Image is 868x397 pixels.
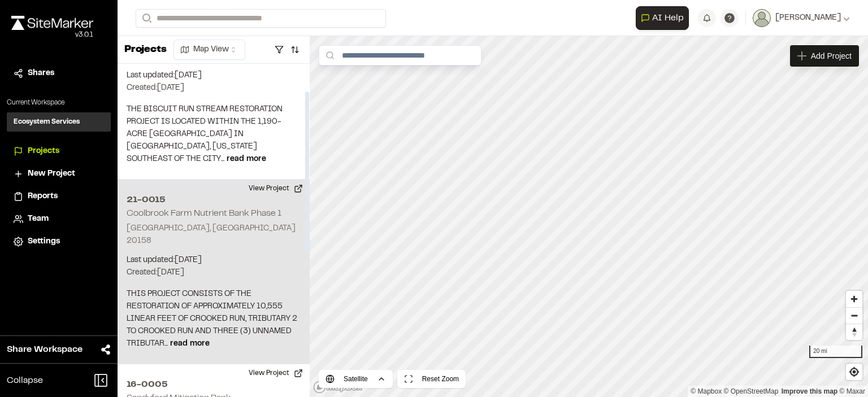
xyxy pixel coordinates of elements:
[691,387,722,395] a: Mapbox
[11,16,93,30] img: rebrand.png
[7,98,111,108] p: Current Workspace
[227,156,266,163] span: read more
[28,145,59,158] span: Projects
[28,190,58,203] span: Reports
[7,343,83,356] span: Share Workspace
[652,11,684,25] span: AI Help
[14,213,104,225] a: Team
[753,9,850,27] button: [PERSON_NAME]
[811,50,852,62] span: Add Project
[7,374,43,387] span: Collapse
[170,341,210,347] span: read more
[846,364,862,380] button: Find my location
[14,145,104,158] a: Projects
[782,387,837,395] a: Map feedback
[14,235,104,248] a: Settings
[313,381,363,394] a: Mapbox logo
[14,190,104,203] a: Reports
[127,69,301,82] p: Last updated: [DATE]
[846,324,862,340] button: Reset bearing to north
[136,9,156,28] button: Search
[636,6,693,30] div: Open AI Assistant
[127,103,301,165] p: THE BISCUIT RUN STREAM RESTORATION PROJECT IS LOCATED WITHIN THE 1,190-ACRE [GEOGRAPHIC_DATA] IN ...
[397,370,466,388] button: Reset Zoom
[127,82,301,94] p: Created: [DATE]
[809,346,862,358] div: 20 mi
[28,235,60,248] span: Settings
[636,6,689,30] button: Open AI Assistant
[242,364,310,382] button: View Project
[28,213,49,225] span: Team
[127,288,301,350] p: THIS PROJECT CONSISTS OF THE RESTORATION OF APPROXIMATELY 10,555 LINEAR FEET OF CROOKED RUN, TRIB...
[724,387,779,395] a: OpenStreetMap
[28,168,75,180] span: New Project
[846,291,862,307] button: Zoom in
[28,67,54,80] span: Shares
[14,67,104,80] a: Shares
[127,378,301,391] h2: 16-0005
[127,267,301,279] p: Created: [DATE]
[319,370,393,388] button: Satellite
[127,210,281,217] h2: Coolbrook Farm Nutrient Bank Phase 1
[127,223,301,247] p: [GEOGRAPHIC_DATA], [GEOGRAPHIC_DATA] 20158
[14,117,80,127] h3: Ecosystem Services
[14,168,104,180] a: New Project
[775,12,841,24] span: [PERSON_NAME]
[124,42,167,58] p: Projects
[127,193,301,207] h2: 21-0015
[127,254,301,267] p: Last updated: [DATE]
[846,324,862,340] span: Reset bearing to north
[846,307,862,324] button: Zoom out
[242,180,310,198] button: View Project
[753,9,771,27] img: User
[839,387,865,395] a: Maxar
[11,30,93,40] div: Oh geez...please don't...
[310,36,868,397] canvas: Map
